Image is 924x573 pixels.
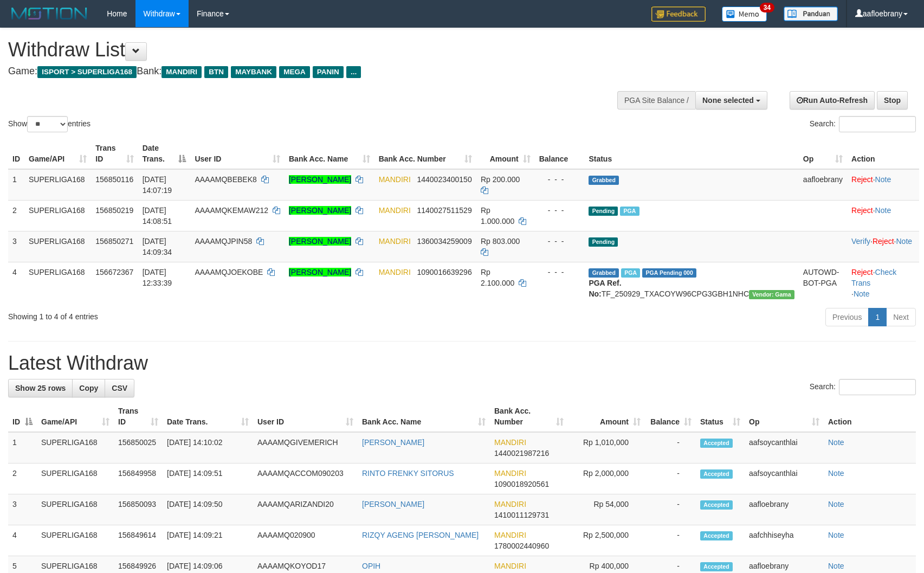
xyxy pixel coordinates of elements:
[114,401,163,432] th: Trans ID: activate to sort column ascending
[494,531,526,539] span: MANDIRI
[854,289,870,298] a: Note
[589,279,621,298] b: PGA Ref. No:
[24,231,91,262] td: SUPERLIGA168
[379,268,411,276] span: MANDIRI
[195,268,263,276] span: AAAAMQJOEKOBE
[8,494,37,525] td: 3
[535,138,585,169] th: Balance
[289,206,351,215] a: [PERSON_NAME]
[568,432,645,463] td: Rp 1,010,000
[700,531,733,540] span: Accepted
[760,3,774,12] span: 34
[143,237,172,256] span: [DATE] 14:09:34
[289,175,351,184] a: [PERSON_NAME]
[584,262,798,304] td: TF_250929_TXACOYW96CPG3GBH1NHC
[490,401,568,432] th: Bank Acc. Number: activate to sort column ascending
[114,463,163,494] td: 156849958
[799,262,847,304] td: AUTOWD-BOT-PGA
[379,237,411,246] span: MANDIRI
[539,174,580,185] div: - - -
[839,379,916,395] input: Search:
[799,138,847,169] th: Op: activate to sort column ascending
[621,268,640,278] span: Marked by aafsengchandara
[877,91,908,110] a: Stop
[828,562,844,570] a: Note
[24,138,91,169] th: Game/API: activate to sort column ascending
[37,432,114,463] td: SUPERLIGA168
[362,500,424,508] a: [PERSON_NAME]
[799,169,847,201] td: aafloebrany
[253,401,358,432] th: User ID: activate to sort column ascending
[568,401,645,432] th: Amount: activate to sort column ascending
[91,138,138,169] th: Trans ID: activate to sort column ascending
[589,268,619,278] span: Grabbed
[37,463,114,494] td: SUPERLIGA168
[745,494,824,525] td: aafloebrany
[494,480,549,488] span: Copy 1090018920561 to clipboard
[253,525,358,556] td: AAAAMQ020900
[824,401,916,432] th: Action
[539,205,580,216] div: - - -
[481,175,520,184] span: Rp 200.000
[700,562,733,571] span: Accepted
[539,267,580,278] div: - - -
[873,237,894,246] a: Reject
[8,231,24,262] td: 3
[289,268,351,276] a: [PERSON_NAME]
[195,206,268,215] span: AAAAMQKEMAW212
[875,175,891,184] a: Note
[24,169,91,201] td: SUPERLIGA168
[651,7,706,22] img: Feedback.jpg
[828,469,844,478] a: Note
[8,116,91,132] label: Show entries
[362,438,424,447] a: [PERSON_NAME]
[645,525,696,556] td: -
[851,268,896,287] a: Check Trans
[8,200,24,231] td: 2
[195,237,252,246] span: AAAAMQJPIN58
[539,236,580,247] div: - - -
[8,525,37,556] td: 4
[190,138,285,169] th: User ID: activate to sort column ascending
[790,91,875,110] a: Run Auto-Refresh
[279,66,310,78] span: MEGA
[8,401,37,432] th: ID: activate to sort column descending
[163,432,253,463] td: [DATE] 14:10:02
[847,200,919,231] td: ·
[868,308,887,326] a: 1
[417,268,471,276] span: Copy 1090016639296 to clipboard
[8,463,37,494] td: 2
[253,432,358,463] td: AAAAMQGIVEMERICH
[702,96,754,105] span: None selected
[589,176,619,185] span: Grabbed
[494,511,549,519] span: Copy 1410011129731 to clipboard
[645,401,696,432] th: Balance: activate to sort column ascending
[8,5,91,22] img: MOTION_logo.png
[114,432,163,463] td: 156850025
[362,562,380,570] a: OPIH
[289,237,351,246] a: [PERSON_NAME]
[163,463,253,494] td: [DATE] 14:09:51
[645,494,696,525] td: -
[481,237,520,246] span: Rp 803.000
[886,308,916,326] a: Next
[810,379,916,395] label: Search:
[825,308,869,326] a: Previous
[253,494,358,525] td: AAAAMQARIZANDI20
[114,525,163,556] td: 156849614
[313,66,344,78] span: PANIN
[8,432,37,463] td: 1
[105,379,134,397] a: CSV
[143,268,172,287] span: [DATE] 12:33:39
[839,116,916,132] input: Search:
[79,384,98,392] span: Copy
[494,562,526,570] span: MANDIRI
[24,262,91,304] td: SUPERLIGA168
[37,66,137,78] span: ISPORT > SUPERLIGA168
[749,290,794,299] span: Vendor URL: https://trx31.1velocity.biz
[8,169,24,201] td: 1
[161,66,202,78] span: MANDIRI
[37,525,114,556] td: SUPERLIGA168
[346,66,361,78] span: ...
[847,262,919,304] td: · ·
